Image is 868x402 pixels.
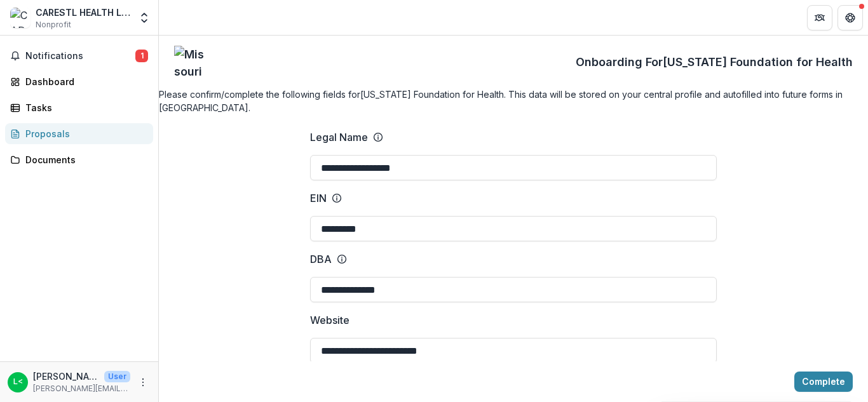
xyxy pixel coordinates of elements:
[135,50,148,62] span: 1
[159,88,868,114] h4: Please confirm/complete the following fields for [US_STATE] Foundation for Health . This data wil...
[25,153,143,166] div: Documents
[807,5,832,30] button: Partners
[5,46,153,66] button: Notifications1
[25,51,135,62] span: Notifications
[36,6,130,19] div: CARESTL HEALTH LLC
[5,71,153,92] a: Dashboard
[310,130,368,145] p: Legal Name
[576,53,853,70] p: Onboarding For [US_STATE] Foundation for Health
[174,46,206,77] img: Missouri Foundation for Health logo
[794,372,853,392] button: Complete
[33,383,130,394] p: [PERSON_NAME][EMAIL_ADDRESS][PERSON_NAME][DOMAIN_NAME]
[310,312,349,328] p: Website
[10,8,31,28] img: CARESTL HEALTH LLC
[25,101,143,114] div: Tasks
[5,97,153,118] a: Tasks
[25,75,143,88] div: Dashboard
[36,19,71,30] span: Nonprofit
[25,127,143,140] div: Proposals
[837,5,863,30] button: Get Help
[310,251,332,267] p: DBA
[310,191,327,206] p: EIN
[135,375,151,390] button: More
[5,149,153,170] a: Documents
[135,5,153,30] button: Open entity switcher
[33,370,99,383] p: [PERSON_NAME] <[PERSON_NAME][EMAIL_ADDRESS][PERSON_NAME][DOMAIN_NAME]>
[5,123,153,144] a: Proposals
[13,378,23,386] div: Lakiesha Graves <lakiesha.graves@carestlhealth.org>
[104,371,130,382] p: User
